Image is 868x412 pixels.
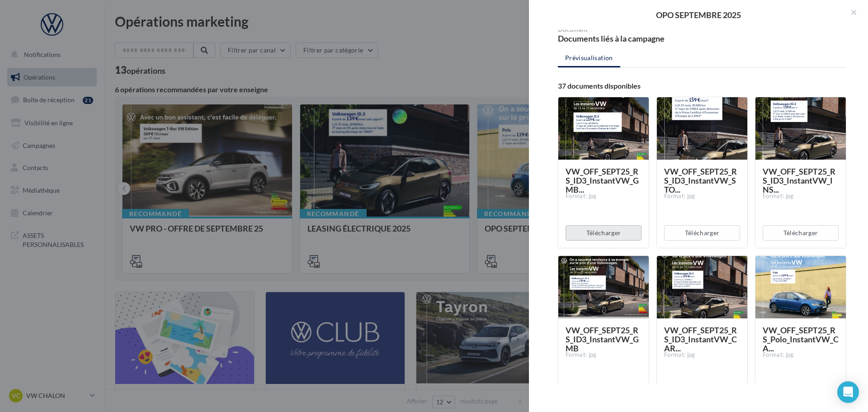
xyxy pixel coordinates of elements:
div: Format: jpg [763,351,839,359]
span: VW_OFF_SEPT25_RS_ID3_InstantVW_GMB... [566,166,639,194]
div: Document [558,26,698,33]
div: OPO SEPTEMBRE 2025 [543,11,854,19]
span: VW_OFF_SEPT25_RS_ID3_InstantVW_STO... [664,166,737,194]
div: Format: jpg [664,351,740,359]
div: 37 documents disponibles [558,82,846,90]
span: VW_OFF_SEPT25_RS_ID3_InstantVW_CAR... [664,325,737,353]
button: Télécharger [763,225,839,241]
div: Format: jpg [566,351,642,359]
span: VW_OFF_SEPT25_RS_ID3_InstantVW_GMB [566,325,639,353]
div: Open Intercom Messenger [837,381,859,403]
div: Format: jpg [763,192,839,200]
button: Télécharger [664,225,740,241]
div: Format: jpg [664,192,740,200]
span: VW_OFF_SEPT25_RS_ID3_InstantVW_INS... [763,166,835,194]
div: Documents liés à la campagne [558,34,698,43]
button: Télécharger [566,225,642,241]
div: Format: jpg [566,192,642,200]
span: VW_OFF_SEPT25_RS_Polo_InstantVW_CA... [763,325,839,353]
